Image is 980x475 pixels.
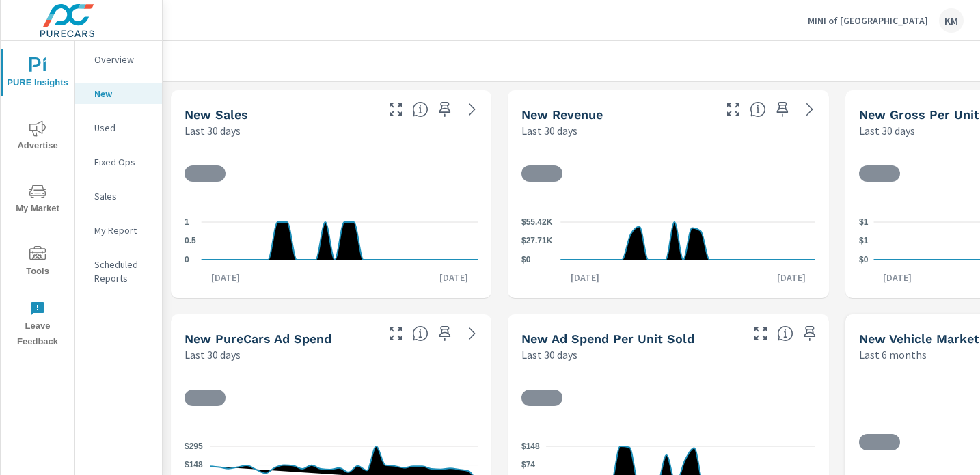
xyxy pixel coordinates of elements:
[772,98,793,120] span: Save this to your personalized report
[777,325,793,342] span: Average cost of advertising per each vehicle sold at the dealer over the selected date range. The...
[5,57,70,91] span: PURE Insights
[750,101,766,118] span: Total sales revenue over the selected date range. [Source: This data is sourced from the dealer’s...
[185,461,203,470] text: $148
[461,323,483,344] a: See more details in report
[185,122,241,139] p: Last 30 days
[521,347,577,363] p: Last 30 days
[385,98,407,120] button: Make Fullscreen
[412,101,428,118] span: Number of vehicles sold by the dealership over the selected date range. [Source: This data is sou...
[94,223,151,237] p: My Report
[75,254,162,288] div: Scheduled Reports
[521,461,535,470] text: $74
[521,217,553,227] text: $55.42K
[185,217,189,227] text: 1
[94,189,151,203] p: Sales
[1,41,74,355] div: nav menu
[185,107,248,122] h5: New Sales
[521,107,603,122] h5: New Revenue
[185,347,241,363] p: Last 30 days
[75,118,162,138] div: Used
[202,271,249,284] p: [DATE]
[521,442,540,451] text: $148
[185,255,189,264] text: 0
[859,347,927,363] p: Last 6 months
[5,183,70,217] span: My Market
[185,331,331,346] h5: New PureCars Ad Spend
[434,323,456,344] span: Save this to your personalized report
[5,246,70,280] span: Tools
[521,236,553,246] text: $27.71K
[94,155,151,169] p: Fixed Ops
[521,122,577,139] p: Last 30 days
[521,331,694,346] h5: New Ad Spend Per Unit Sold
[430,271,478,284] p: [DATE]
[75,152,162,172] div: Fixed Ops
[434,98,456,120] span: Save this to your personalized report
[94,121,151,135] p: Used
[94,53,151,66] p: Overview
[412,325,428,342] span: Total cost of media for all PureCars channels for the selected dealership group over the selected...
[799,323,821,344] span: Save this to your personalized report
[722,98,744,120] button: Make Fullscreen
[385,323,407,344] button: Make Fullscreen
[873,271,921,284] p: [DATE]
[859,236,869,246] text: $1
[939,8,964,33] div: KM
[75,83,162,104] div: New
[185,236,196,246] text: 0.5
[859,122,915,139] p: Last 30 days
[75,186,162,206] div: Sales
[461,98,483,120] a: See more details in report
[5,120,70,154] span: Advertise
[5,301,70,350] span: Leave Feedback
[767,271,815,284] p: [DATE]
[750,323,772,344] button: Make Fullscreen
[75,49,162,70] div: Overview
[561,271,609,284] p: [DATE]
[185,442,203,451] text: $295
[75,220,162,241] div: My Report
[859,217,869,227] text: $1
[521,255,531,264] text: $0
[94,258,151,285] p: Scheduled Reports
[799,98,821,120] a: See more details in report
[94,87,151,100] p: New
[808,14,928,27] p: MINI of [GEOGRAPHIC_DATA]
[859,255,869,264] text: $0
